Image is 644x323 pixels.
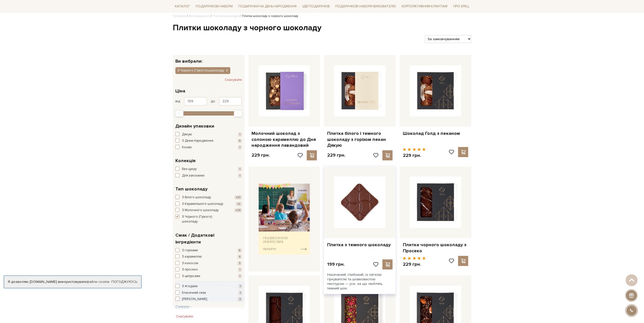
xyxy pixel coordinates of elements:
span: 3 [238,297,242,301]
p: 199 грн. [327,261,344,267]
span: 5 [237,261,242,265]
a: Подарункові набори вихователю [333,2,398,11]
a: Плитка білого і темного шоколаду з горіхом пекан Дякую [327,131,392,148]
a: Плитки шоколаду [213,14,238,18]
span: Кохаю [182,145,192,150]
span: 1 [238,291,242,295]
button: [PERSON_NAME] 3 [175,297,242,302]
a: Подарункові набори [194,3,235,10]
div: Я дозволяю [DOMAIN_NAME] використовувати [4,280,141,284]
span: З Білого шоколаду [182,195,211,200]
button: Сховати [175,304,192,309]
input: Ціна [219,97,242,106]
button: З Білого шоколаду +20 [175,195,242,200]
span: 4 [237,139,242,143]
div: Ви вибрали: [173,55,244,63]
span: Дякую [182,132,192,137]
span: З Днем Народження [182,138,213,143]
span: 1 [238,132,242,137]
span: З ягодами [182,284,198,289]
p: 229 грн. [403,261,426,267]
p: 229 грн. [252,152,270,158]
span: З Молочного шоколаду [182,208,219,213]
span: Смак / Додаткові інгредієнти [175,232,241,245]
input: Ціна [184,97,207,106]
button: З горіхами 6 [175,248,242,253]
button: З цитрусами 1 [175,274,242,279]
span: 1 [238,284,242,288]
a: Подарунки на День народження [236,3,299,10]
span: Сховати [175,305,192,309]
span: 1 [238,274,242,278]
button: З кокосом 5 [175,261,242,266]
a: Шоколад Голд з пеканом [403,131,468,136]
a: Молочний шоколад з солоною карамеллю до Дня народження лавандовий [252,131,317,148]
div: Min [175,110,183,117]
button: Кохаю 1 [175,145,242,150]
span: Ціна [175,88,185,94]
span: Дизайн упаковки [175,123,214,130]
button: Класичний смак 1 [175,290,242,295]
a: Плитка чорного шоколаду з Просеко [403,242,468,254]
a: файли cookie [87,280,110,284]
span: Тип шоколаду [175,186,207,192]
span: 6 [237,248,242,253]
span: [PERSON_NAME] [182,297,207,302]
span: З Карамельного шоколаду [182,202,223,207]
div: Насичений, глибокий, із легкою гіркуватістю та шовковистою текстурою — усе, за що люблять темний ... [324,269,396,294]
span: З Чорного (Гіркого) шоколаду [182,214,228,224]
span: Для закоханих [182,173,204,178]
button: З ягодами 1 [175,284,242,289]
a: Погоджуюсь [111,280,137,284]
span: З кокосом [182,261,198,266]
span: З карамеллю [182,254,202,259]
span: З цитрусами [182,274,200,279]
button: З карамеллю 4 [175,254,242,259]
h1: Плитки шоколаду з чорного шоколаду [173,23,471,33]
button: Дякую 1 [175,132,242,137]
span: 1 [238,145,242,150]
a: Вся продукція [189,14,209,18]
button: Для закоханих 1 [175,173,242,178]
span: 1 [238,173,242,178]
img: banner [259,184,310,255]
a: Плитка з темного шоколаду [327,242,392,248]
button: З Молочного шоколаду +24 [175,208,242,213]
span: 1 [238,167,242,171]
span: +20 [234,195,242,200]
span: Без цукру [182,167,197,172]
span: до [211,99,215,104]
a: Головна [173,14,185,18]
span: З Чорного (Гіркого) шоколаду [177,68,224,73]
p: 229 грн. [327,152,345,158]
a: Каталог [173,3,192,10]
span: +24 [234,208,242,212]
button: Скасувати [173,312,196,320]
button: З Карамельного шоколаду +2 [175,202,242,207]
a: Про Spell [451,3,471,10]
span: 1 [238,267,242,272]
span: від [175,99,180,104]
span: З горіхами [182,248,198,253]
a: Ідеї подарунків [300,3,331,10]
img: Плитка з темного шоколаду [334,177,385,228]
span: З просеко [182,267,198,272]
span: 4 [237,255,242,259]
button: З Чорного (Гіркого) шоколаду [175,214,242,224]
span: Класичний смак [182,290,206,295]
p: 229 грн. [403,153,426,158]
button: Скасувати [225,76,242,84]
button: З Чорного (Гіркого) шоколаду [175,67,230,74]
span: Колекція [175,157,195,164]
div: Max [234,110,242,117]
button: Без цукру 1 [175,167,242,172]
span: +2 [236,202,242,206]
button: З просеко 1 [175,267,242,272]
button: З Днем Народження 4 [175,138,242,143]
li: Плитки шоколаду з чорного шоколаду [238,14,298,18]
a: Корпоративним клієнтам [400,2,449,11]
